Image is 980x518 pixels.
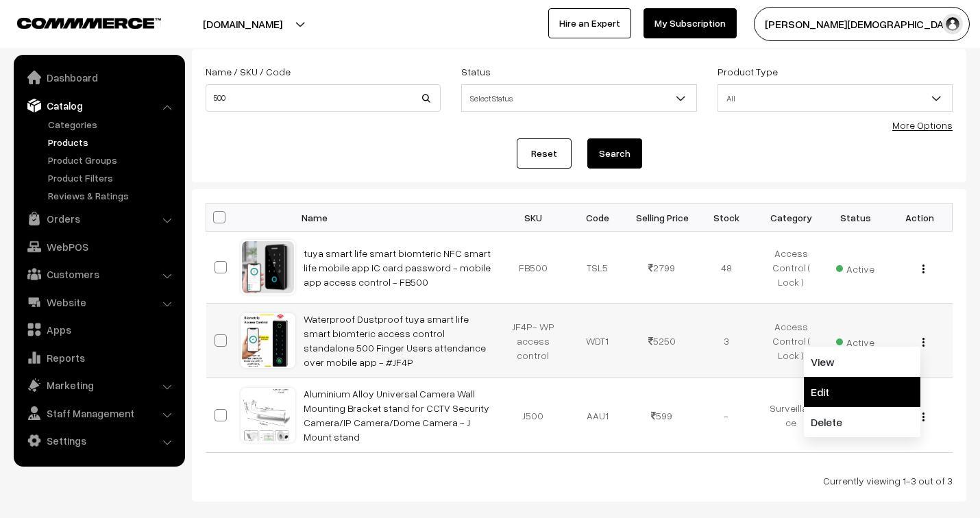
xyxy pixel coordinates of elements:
input: Name / SKU / Code [206,84,441,112]
th: Stock [694,203,759,232]
th: SKU [501,203,565,232]
a: Waterproof Dustproof tuya smart life smart biomteric access control standalone 500 Finger Users a... [304,313,486,368]
label: Name / SKU / Code [206,64,291,79]
td: 5250 [630,304,694,378]
button: Search [587,138,642,169]
a: Product Groups [45,153,180,167]
a: Website [17,290,180,314]
a: My Subscription [644,8,737,38]
td: Access Control ( Lock ) [759,304,823,378]
td: J500 [501,378,565,453]
a: Apps [17,317,180,342]
span: Select Status [462,86,696,110]
td: TSL5 [565,232,630,304]
th: Name [295,203,501,232]
a: Delete [804,407,920,437]
th: Category [759,203,823,232]
td: WDT1 [565,304,630,378]
a: Marketing [17,373,180,397]
img: user [942,14,963,34]
a: View [804,347,920,377]
span: All [718,86,952,110]
a: Staff Management [17,401,180,425]
td: 599 [630,378,694,453]
a: WebPOS [17,234,180,259]
a: Aluminium Alloy Universal Camera Wall Mounting Bracket stand for CCTV Security Camera/IP Camera/D... [304,388,489,443]
th: Status [823,203,887,232]
a: Dashboard [17,65,180,90]
img: Menu [922,264,924,273]
a: Reviews & Ratings [45,188,180,203]
a: Products [45,135,180,149]
td: FB500 [501,232,565,304]
th: Selling Price [630,203,694,232]
div: Currently viewing 1-3 out of 3 [206,473,953,488]
span: Active [836,258,874,276]
td: AAU1 [565,378,630,453]
th: Code [565,203,630,232]
td: 48 [694,232,759,304]
a: Reset [517,138,572,169]
img: COMMMERCE [17,18,161,28]
th: Action [887,203,952,232]
td: Access Control ( Lock ) [759,232,823,304]
a: Hire an Expert [548,8,631,38]
a: Edit [804,377,920,407]
label: Product Type [718,64,778,79]
label: Status [461,64,491,79]
img: Menu [922,412,924,421]
a: Product Filters [45,171,180,185]
td: - [694,378,759,453]
a: tuya smart life smart biomteric NFC smart life mobile app IC card password - mobile app access co... [304,247,491,288]
td: JF4P- WP access control [501,304,565,378]
button: [DOMAIN_NAME] [155,7,330,41]
a: COMMMERCE [17,14,137,30]
td: 2799 [630,232,694,304]
a: Reports [17,345,180,370]
a: Orders [17,206,180,231]
button: [PERSON_NAME][DEMOGRAPHIC_DATA] [754,7,970,41]
td: 3 [694,304,759,378]
span: All [718,84,953,112]
span: Active [836,332,874,349]
span: Select Status [461,84,696,112]
a: Categories [45,117,180,132]
td: Surveillance [759,378,823,453]
a: More Options [892,119,953,131]
a: Customers [17,262,180,286]
a: Catalog [17,93,180,118]
a: Settings [17,428,180,453]
img: Menu [922,338,924,347]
